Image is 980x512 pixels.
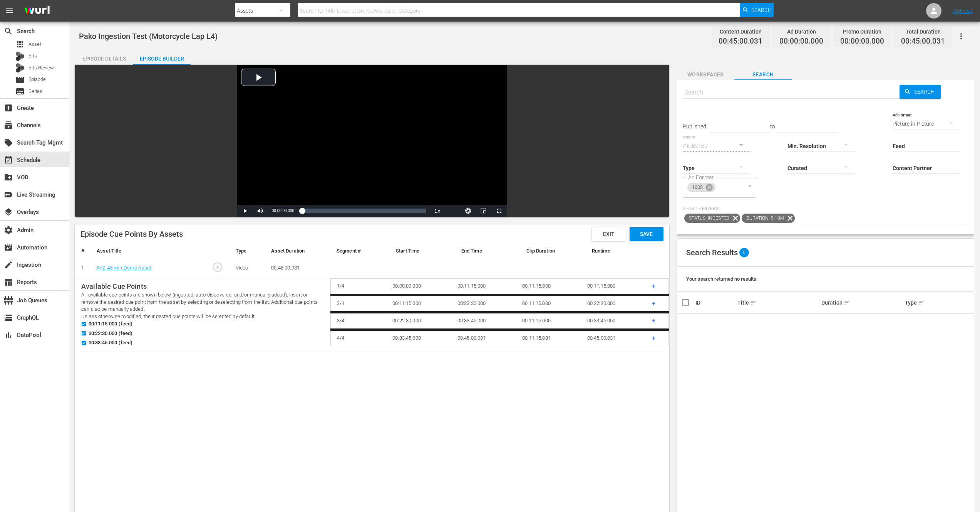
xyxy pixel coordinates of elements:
[5,6,14,15] span: menu
[4,226,13,235] span: Admin
[918,299,925,306] span: sort
[516,279,581,295] td: 00:11:15.000
[28,64,54,72] span: Bits Review
[683,205,968,212] p: Search Filters:
[4,278,13,287] span: Reports
[75,244,90,258] th: #
[133,49,191,65] button: Episode Builder
[461,205,476,217] button: Jump To Time
[386,312,451,330] td: 00:22:30.000
[212,261,223,273] span: play_circle_outline
[630,227,663,241] button: Save
[779,26,823,37] div: Ad Duration
[330,244,390,258] th: Segment #
[581,279,646,295] td: 00:11:15.000
[230,244,265,258] th: Type
[15,63,25,72] div: Bits Review
[75,49,133,68] div: Episode Details
[687,183,716,192] div: 1003
[4,330,13,340] span: bar_chart
[4,296,13,305] span: Job Queues
[592,227,626,241] button: Exit
[652,317,655,324] span: +
[96,265,151,271] a: XYZ 45 min Demo Asset
[237,205,253,217] button: Play
[893,113,960,135] div: Picture-in-Picture
[840,37,884,46] span: 00:00:00.000
[901,26,945,37] div: Total Duration
[28,76,46,83] span: Episode
[330,279,386,295] td: 1 / 4
[390,244,455,258] th: Start Time
[911,85,941,99] span: Search
[719,26,762,37] div: Content Duration
[652,300,655,307] span: +
[581,330,646,346] td: 00:45:00.031
[586,244,651,258] th: Runtime
[4,190,13,199] span: Live Streaming
[75,258,90,278] td: 1
[581,312,646,330] td: 00:33:45.000
[89,330,132,337] span: 00:22:30.000 (feed)
[683,135,750,157] div: INGESTED
[4,121,13,130] span: Channels
[742,214,786,223] span: Duration: 5-10m
[4,155,13,165] span: Schedule
[451,312,516,330] td: 00:33:45.000
[687,184,708,191] span: 1003
[905,298,945,307] div: Type
[516,312,581,330] td: 00:11:15.000
[15,40,25,49] span: Asset
[79,32,218,41] span: Pako Ingestion Test (Motorcycle Lap L4)
[751,3,772,17] span: Search
[4,138,13,147] span: Search Tag Mgmt
[953,8,973,14] a: Sign Out
[634,231,659,237] span: Save
[4,27,13,36] span: Search
[677,70,734,79] span: Workspaces
[844,299,851,306] span: sort
[253,205,268,217] button: Mute
[516,330,581,346] td: 00:11:15.031
[476,205,491,217] button: Picture-in-Picture
[737,298,819,307] div: Title
[330,330,386,346] td: 4 / 4
[28,88,42,95] span: Series
[4,173,13,182] span: create_new_folder
[520,244,586,258] th: Clip Duration
[81,281,324,291] p: Available Cue Points
[750,299,757,306] span: sort
[230,258,265,278] td: Video
[15,52,25,61] div: Bits
[330,312,386,330] td: 3 / 4
[265,244,330,258] th: Asset Duration
[734,70,792,79] span: Search
[695,300,735,306] div: ID
[455,244,521,258] th: End Time
[133,49,191,68] div: Episode Builder
[491,205,507,217] button: Fullscreen
[746,182,754,190] button: Open
[4,260,13,269] span: Ingestion
[386,279,451,295] td: 00:00:00.000
[81,313,324,320] p: Unless otherwise modified, the ingested cue points will be selected by default.
[451,330,516,346] td: 00:45:00.031
[28,52,37,60] span: Bits
[597,231,621,237] span: Exit
[719,37,762,46] span: 00:45:00.031
[4,313,13,322] span: GraphQL
[330,295,386,312] td: 2 / 4
[89,320,132,328] span: 00:11:15.000 (feed)
[739,248,749,257] span: 0
[386,330,451,346] td: 00:33:45.000
[4,243,13,252] span: movie_filter
[686,248,738,257] span: Search Results
[683,123,707,130] span: Published:
[900,85,941,99] button: Search
[237,65,507,217] div: Video Player
[516,295,581,312] td: 00:11:15.000
[80,229,183,239] div: Episode Cue Points By Assets
[779,37,823,46] span: 00:00:00.000
[15,87,25,96] span: Series
[386,295,451,312] td: 00:11:15.000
